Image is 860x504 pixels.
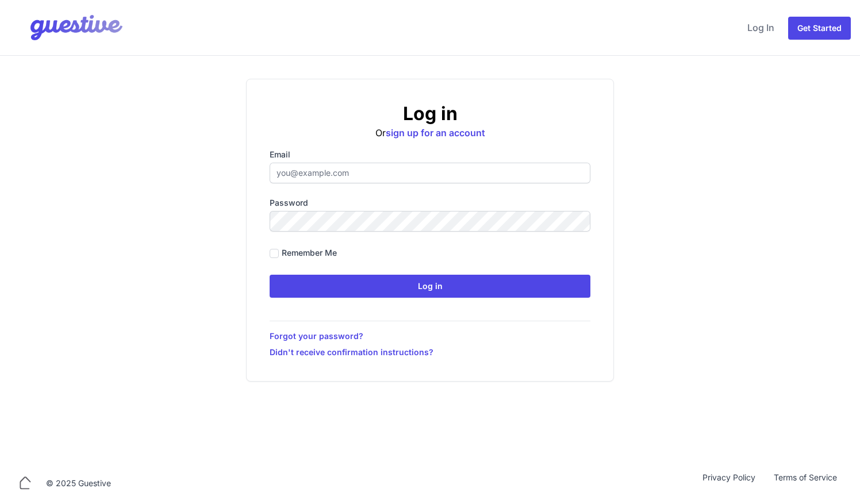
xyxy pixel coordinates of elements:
label: Password [270,197,590,209]
a: Get Started [788,17,851,40]
a: Privacy Policy [693,472,765,495]
h2: Log in [270,102,590,125]
a: Log In [743,14,779,41]
label: Remember me [282,247,337,259]
img: Your Company [9,5,125,51]
a: Terms of Service [765,472,846,495]
input: you@example.com [270,163,590,183]
input: Log in [270,275,590,298]
a: Didn't receive confirmation instructions? [270,347,590,358]
a: sign up for an account [386,127,485,138]
div: © 2025 Guestive [46,478,111,489]
a: Forgot your password? [270,330,590,342]
div: Or [270,102,590,140]
label: Email [270,149,590,160]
